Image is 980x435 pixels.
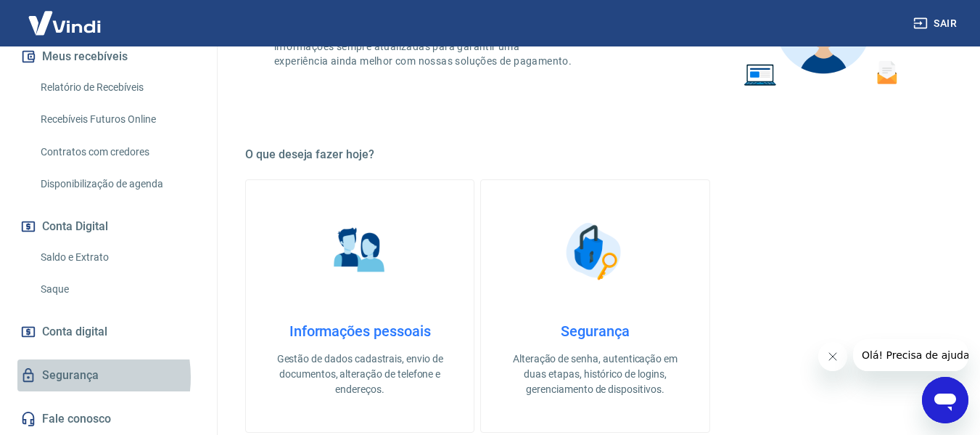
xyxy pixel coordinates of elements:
iframe: Mensagem da empresa [853,339,968,371]
h5: O que deseja fazer hoje? [245,147,945,162]
h4: Informações pessoais [269,322,450,340]
iframe: Fechar mensagem [818,342,847,371]
a: Saque [35,275,199,304]
a: Conta digital [17,316,199,348]
a: Fale conosco [17,403,199,435]
a: Contratos com credores [35,137,199,167]
h4: Segurança [504,322,685,340]
a: Saldo e Extrato [35,243,199,272]
img: Segurança [559,215,631,288]
a: Recebíveis Futuros Online [35,105,199,134]
p: Gestão de dados cadastrais, envio de documentos, alteração de telefone e endereços. [269,351,450,397]
span: Conta digital [42,322,107,342]
a: Informações pessoaisInformações pessoaisGestão de dados cadastrais, envio de documentos, alteraçã... [245,179,474,433]
button: Sair [910,10,963,37]
a: Relatório de Recebíveis [35,73,199,102]
iframe: Botão para abrir a janela de mensagens [922,377,968,423]
button: Conta Digital [17,211,199,243]
a: Segurança [17,359,199,391]
p: Alteração de senha, autenticação em duas etapas, histórico de logins, gerenciamento de dispositivos. [504,351,685,397]
a: Disponibilização de agenda [35,169,199,199]
button: Meus recebíveis [17,41,199,73]
img: Informações pessoais [324,215,396,288]
span: Olá! Precisa de ajuda? [9,10,122,22]
a: SegurançaSegurançaAlteração de senha, autenticação em duas etapas, histórico de logins, gerenciam... [480,179,709,433]
img: Vindi [17,1,112,45]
